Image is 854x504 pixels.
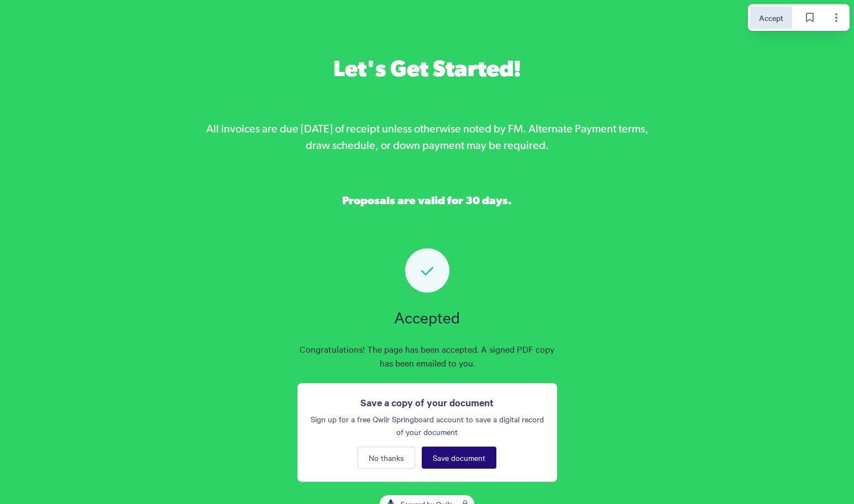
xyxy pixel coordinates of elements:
h3: Accepted [297,306,557,329]
span: Proposals are valid for 30 days. [342,196,512,207]
span: Save document [433,453,485,462]
button: No thanks [358,447,415,469]
span: No thanks [369,453,404,462]
h5: Save a copy of your document [311,396,544,408]
span: Let's Get Started! [333,60,521,82]
button: Save document [422,447,496,469]
span: Congratulations! The page has been accepted. A signed PDF copy has been emailed to you. [297,342,557,370]
button: Page options [825,7,847,29]
p: All invoices are due [DATE] of receipt unless otherwise noted by FM. Alternate Payment terms, dra... [205,121,649,166]
span: Sign up for a free Qwilr Springboard account to save a digital record of your document [311,413,544,438]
